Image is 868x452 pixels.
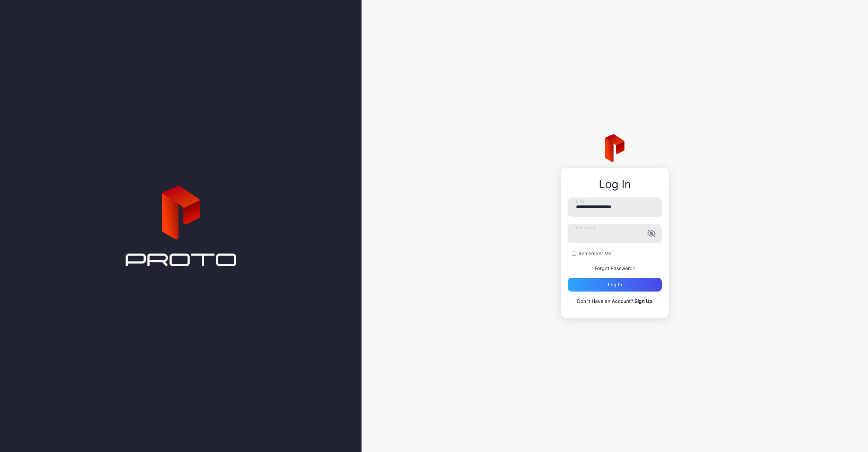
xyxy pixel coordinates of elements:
input: Password [568,224,662,243]
p: Don`t Have an Account? [568,297,662,305]
div: Log in [608,282,622,287]
input: Email [568,197,662,217]
a: Sign Up [634,298,652,304]
button: Password [647,229,656,238]
div: Log In [568,178,662,191]
button: Log in [568,278,662,292]
a: Forgot Password? [595,265,635,271]
label: Remember Me [578,250,611,257]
